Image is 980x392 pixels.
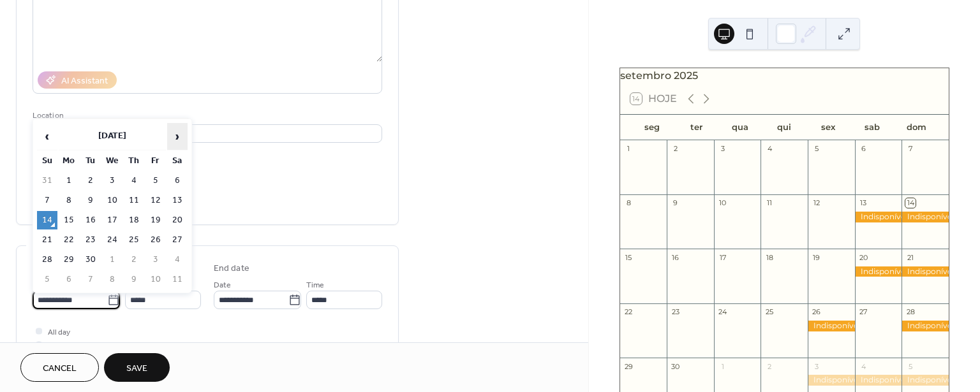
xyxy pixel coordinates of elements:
[38,124,57,149] span: ‹
[902,266,949,277] div: Indisponível
[855,212,902,222] div: Indisponível
[859,307,868,317] div: 27
[59,123,166,150] th: [DATE]
[764,361,774,371] div: 2
[168,124,187,149] span: ›
[214,279,231,292] span: Date
[59,270,79,289] td: 6
[167,171,188,190] td: 6
[306,279,324,292] span: Time
[102,171,122,190] td: 3
[37,171,57,190] td: 31
[812,361,821,371] div: 3
[59,152,79,170] th: Mo
[80,270,101,289] td: 7
[718,144,727,154] div: 3
[102,211,122,229] td: 17
[895,115,939,140] div: dom
[80,231,101,249] td: 23
[624,307,634,317] div: 22
[37,191,57,210] td: 7
[902,321,949,331] div: Indisponível
[48,339,100,352] span: Show date only
[124,250,144,269] td: 2
[764,198,774,208] div: 11
[905,144,915,154] div: 7
[671,361,680,371] div: 30
[37,211,57,229] td: 14
[812,198,821,208] div: 12
[37,231,57,249] td: 21
[124,191,144,210] td: 11
[43,362,77,375] span: Cancel
[905,361,915,371] div: 5
[630,115,674,140] div: seg
[671,307,680,317] div: 23
[145,211,166,229] td: 19
[37,152,57,170] th: Su
[806,115,850,140] div: sex
[80,191,101,210] td: 9
[812,307,821,317] div: 26
[624,198,634,208] div: 8
[902,375,949,386] div: Indisponível
[674,115,718,140] div: ter
[812,252,821,262] div: 19
[214,262,249,275] div: End date
[808,321,855,331] div: Indisponível
[124,211,144,229] td: 18
[145,191,166,210] td: 12
[905,198,915,208] div: 14
[80,250,101,269] td: 30
[102,250,122,269] td: 1
[671,198,680,208] div: 9
[718,307,727,317] div: 24
[624,144,634,154] div: 1
[59,171,79,190] td: 1
[145,231,166,249] td: 26
[33,109,380,122] div: Location
[80,211,101,229] td: 16
[102,152,122,170] th: We
[671,252,680,262] div: 16
[102,191,122,210] td: 10
[764,307,774,317] div: 25
[905,252,915,262] div: 21
[145,270,166,289] td: 10
[671,144,680,154] div: 2
[624,252,634,262] div: 15
[812,144,821,154] div: 5
[167,270,188,289] td: 11
[167,211,188,229] td: 20
[859,144,868,154] div: 6
[718,252,727,262] div: 17
[905,307,915,317] div: 28
[59,191,79,210] td: 8
[48,326,70,339] span: All day
[104,353,170,382] button: Save
[859,361,868,371] div: 4
[167,250,188,269] td: 4
[167,191,188,210] td: 13
[80,152,101,170] th: Tu
[859,252,868,262] div: 20
[167,152,188,170] th: Sa
[167,231,188,249] td: 27
[624,361,634,371] div: 29
[718,115,762,140] div: qua
[902,212,949,222] div: Indisponível
[145,250,166,269] td: 3
[37,270,57,289] td: 5
[764,144,774,154] div: 4
[808,375,855,386] div: Indisponível
[620,68,949,83] div: setembro 2025
[37,250,57,269] td: 28
[124,171,144,190] td: 4
[59,231,79,249] td: 22
[855,375,902,386] div: Indisponível
[20,353,99,382] button: Cancel
[855,266,902,277] div: Indisponível
[80,171,101,190] td: 2
[59,211,79,229] td: 15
